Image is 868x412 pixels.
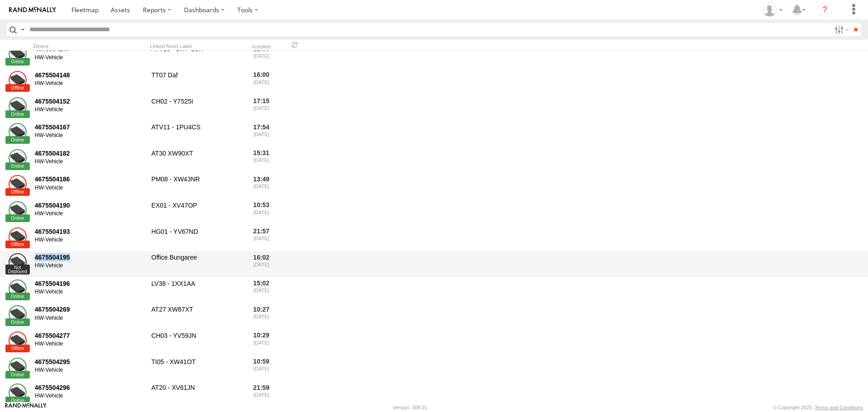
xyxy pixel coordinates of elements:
div: HG01 - YV67ND [150,226,241,251]
div: Adam Falloon [759,3,786,17]
div: HW-Vehicle [35,315,145,322]
div: HW-Vehicle [35,289,145,296]
div: HW-Vehicle [35,54,145,62]
div: Device [33,43,146,49]
div: AT20 - XV61JN [150,382,241,407]
div: Linked Asset Label [150,43,241,49]
img: rand-logo.svg [9,7,56,13]
div: HW-Vehicle [35,341,145,348]
div: 21:57 [DATE] [244,226,278,251]
div: Office Bungaree [150,252,241,276]
div: 10:27 [DATE] [244,304,278,329]
div: © Copyright 2025 - [773,405,863,410]
span: Refresh [289,41,300,49]
i: ? [818,3,832,17]
div: 4675504195 [35,253,145,261]
div: CH03 - YV59JN [150,330,241,355]
div: HW-Vehicle [35,367,145,374]
div: 12:00 [DATE] [244,44,278,68]
div: EX01 - XV47OP [150,200,241,224]
div: HW-Vehicle [35,158,145,166]
div: 4675504152 [35,97,145,105]
div: HW-Vehicle [35,210,145,218]
div: 10:59 [DATE] [244,356,278,381]
div: 16:00 [DATE] [244,70,278,94]
div: 4675504148 [35,71,145,79]
div: 4675504269 [35,305,145,313]
div: 10:29 [DATE] [244,330,278,355]
div: HW-Vehicle [35,106,145,114]
div: 4675504193 [35,227,145,236]
a: Terms and Conditions [815,405,863,410]
div: 15:31 [DATE] [244,148,278,172]
div: AT30 XW90XT [150,148,241,172]
div: 4675504190 [35,201,145,209]
div: 4675504277 [35,331,145,340]
div: 4675504182 [35,149,145,157]
div: HW-Vehicle [35,262,145,270]
div: HW-Vehicle [35,393,145,400]
div: AT27 XW87XT [150,304,241,329]
div: 4675504296 [35,384,145,392]
div: 16:02 [DATE] [244,252,278,276]
div: HW-Vehicle [35,237,145,244]
div: Version: 308.01 [393,405,427,410]
div: HW-Vehicle [35,132,145,139]
div: TI05 - XW41OT [150,356,241,381]
div: TT07 Daf [150,70,241,94]
div: Installed [244,45,278,49]
div: LV38 - 1XX1AA [150,278,241,303]
div: HW-Vehicle [35,185,145,192]
div: CH02 - Y7525I [150,96,241,120]
div: 4675504186 [35,175,145,183]
a: Visit our Website [5,403,47,412]
div: 17:54 [DATE] [244,122,278,146]
div: 15:02 [DATE] [244,278,278,303]
div: 4675504167 [35,123,145,131]
div: 17:15 [DATE] [244,96,278,120]
div: 4675504196 [35,279,145,288]
div: HW-Vehicle [35,80,145,87]
label: Search Filter Options [831,23,850,36]
label: Search Query [19,23,26,36]
div: 4675504295 [35,358,145,366]
div: PM08 - XW43NR [150,174,241,199]
div: ATV13 - 1WF 2SX [150,44,241,68]
div: 21:59 [DATE] [244,382,278,407]
div: 10:53 [DATE] [244,200,278,224]
div: ATV11 - 1PU4CS [150,122,241,146]
div: 13:49 [DATE] [244,174,278,199]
